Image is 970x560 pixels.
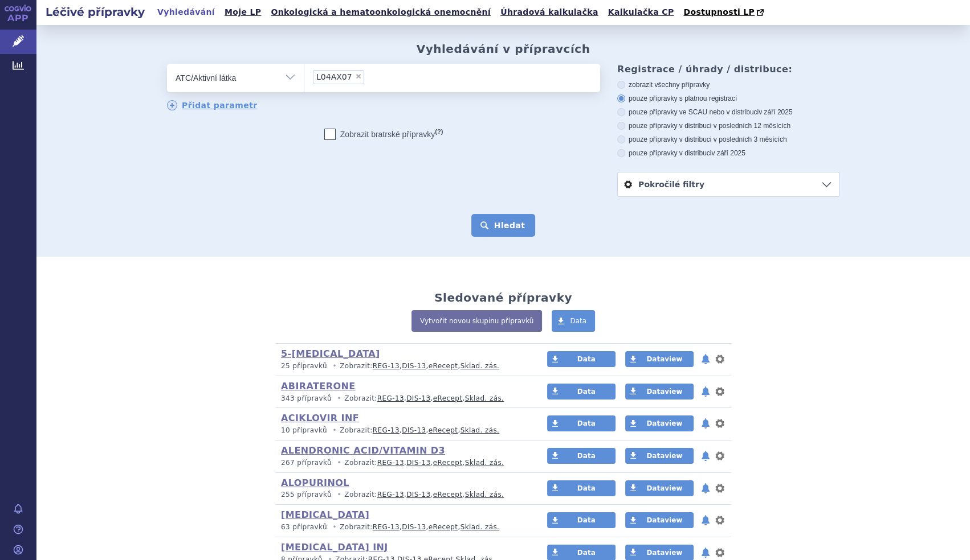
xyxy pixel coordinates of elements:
[577,388,596,396] span: Data
[471,214,536,237] button: Hledat
[281,542,388,553] a: [MEDICAL_DATA] INJ
[547,351,616,367] a: Data
[577,484,596,492] span: Data
[700,481,711,495] button: notifikace
[334,394,344,403] i: •
[281,522,525,532] p: Zobrazit: , , ,
[281,458,525,468] p: Zobrazit: , , ,
[646,549,682,557] span: Dataview
[547,512,616,528] a: Data
[377,459,404,467] a: REG-13
[646,388,682,396] span: Dataview
[281,348,380,359] a: 5-[MEDICAL_DATA]
[680,5,769,20] a: Dostupnosti LP
[700,449,711,463] button: notifikace
[646,452,682,460] span: Dataview
[547,480,616,496] a: Data
[465,394,504,402] a: Sklad. zás.
[465,459,504,467] a: Sklad. zás.
[617,121,839,130] label: pouze přípravky v distribuci v posledních 12 měsících
[281,394,332,402] span: 343 přípravků
[714,385,726,398] button: nastavení
[435,128,443,135] abbr: (?)
[377,491,404,499] a: REG-13
[281,445,445,456] a: ALENDRONIC ACID/VITAMIN D3
[714,449,726,463] button: nastavení
[617,149,839,158] label: pouze přípravky v distribuci
[411,310,542,332] a: Vytvořit novou skupinu přípravků
[625,384,694,400] a: Dataview
[547,448,616,464] a: Data
[402,523,426,531] a: DIS-13
[577,549,596,557] span: Data
[406,491,430,499] a: DIS-13
[646,419,682,427] span: Dataview
[433,459,463,467] a: eRecept
[625,512,694,528] a: Dataview
[460,362,500,370] a: Sklad. zás.
[324,129,443,140] label: Zobrazit bratrské přípravky
[154,5,218,20] a: Vyhledávání
[646,484,682,492] span: Dataview
[552,310,595,332] a: Data
[617,135,839,144] label: pouze přípravky v distribuci v posledních 3 měsících
[714,417,726,430] button: nastavení
[417,42,590,56] h2: Vyhledávání v přípravcích
[577,516,596,524] span: Data
[547,415,616,431] a: Data
[368,69,374,84] input: L04AX07
[617,80,839,89] label: zobrazit všechny přípravky
[700,417,711,430] button: notifikace
[700,352,711,366] button: notifikace
[460,523,500,531] a: Sklad. zás.
[334,490,344,500] i: •
[460,426,500,434] a: Sklad. zás.
[433,394,463,402] a: eRecept
[605,5,678,20] a: Kalkulačka CP
[281,361,525,371] p: Zobrazit: , , ,
[497,5,602,20] a: Úhradová kalkulačka
[267,5,494,20] a: Onkologická a hematoonkologická onemocnění
[577,452,596,460] span: Data
[617,64,839,75] h3: Registrace / úhrady / distribuce:
[402,426,426,434] a: DIS-13
[281,477,349,488] a: ALOPURINOL
[429,523,458,531] a: eRecept
[406,394,430,402] a: DIS-13
[433,491,463,499] a: eRecept
[625,448,694,464] a: Dataview
[373,362,400,370] a: REG-13
[625,415,694,431] a: Dataview
[281,381,355,392] a: ABIRATERONE
[316,73,352,81] span: DIMETHYL-FUMARÁT
[429,426,458,434] a: eRecept
[281,426,525,435] p: Zobrazit: , , ,
[167,100,258,110] a: Přidat parametr
[355,73,362,80] span: ×
[714,481,726,495] button: nastavení
[570,317,586,325] span: Data
[281,394,525,403] p: Zobrazit: , , ,
[547,384,616,400] a: Data
[36,4,154,20] h2: Léčivé přípravky
[329,361,340,371] i: •
[714,546,726,559] button: nastavení
[700,385,711,398] button: notifikace
[700,546,711,559] button: notifikace
[465,491,504,499] a: Sklad. zás.
[373,523,400,531] a: REG-13
[711,149,745,157] span: v září 2025
[617,94,839,103] label: pouze přípravky s platnou registrací
[714,513,726,527] button: nastavení
[714,352,726,366] button: nastavení
[402,362,426,370] a: DIS-13
[329,522,340,532] i: •
[759,108,792,116] span: v září 2025
[334,458,344,468] i: •
[434,291,572,304] h2: Sledované přípravky
[646,516,682,524] span: Dataview
[700,513,711,527] button: notifikace
[625,480,694,496] a: Dataview
[281,509,369,520] a: [MEDICAL_DATA]
[281,426,327,434] span: 10 přípravků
